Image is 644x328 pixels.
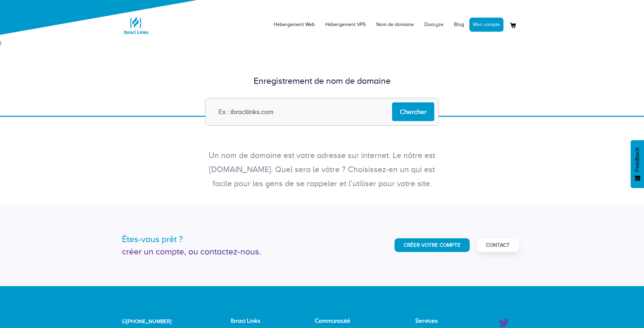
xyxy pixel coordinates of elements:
a: Contact [477,238,519,252]
img: Logo Ibraci Links [122,11,150,39]
h4: Communauté [315,318,363,324]
a: Hébergement Web [268,14,320,35]
div: Enregistrement de nom de domaine [122,75,522,87]
a: Dooryze [419,14,449,35]
span: Feedback [634,147,640,172]
a: Nom de domaine [371,14,419,35]
h4: Ibraci Links [231,318,277,324]
div: Êtes-vous prêt ? [122,233,317,246]
div: créer un compte, ou contactez-nous. [122,245,317,258]
input: Chercher [392,102,434,121]
button: Feedback - Afficher l’enquête [631,140,644,188]
a: Créer Votre Compte [395,238,470,252]
h4: Services [415,318,468,324]
a: Blog [449,14,469,35]
p: Un nom de domaine est votre adresse sur internet. Le nôtre est [DOMAIN_NAME]. Quel sera le vôtre ... [203,149,442,191]
a: Mon compte [469,18,503,32]
a: Hébergement VPS [320,14,371,35]
a: Logo Ibraci Links [122,5,150,39]
input: Ex : ibracilinks.com [205,98,439,126]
